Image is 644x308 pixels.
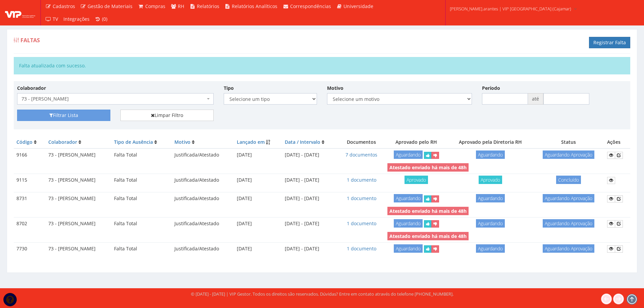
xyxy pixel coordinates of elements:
[476,150,505,159] span: Aguardando
[345,151,377,158] a: 7 documentos
[17,85,46,91] label: Colaborador
[191,291,453,297] div: © [DATE] - [DATE] | VIP Gestor. Todos os direitos são reservados. Dúvidas? Entre em contato atrav...
[21,96,205,102] span: 73 - PEDRO HENRIQUE OLIVEIRA NEIRA
[476,194,505,202] span: Aguardando
[16,139,33,145] a: Código
[172,148,234,162] td: Justificada/Atestado
[347,195,376,201] a: 1 documento
[234,192,282,205] td: [DATE]
[224,85,234,91] label: Tipo
[88,3,132,9] span: Gestão de Materiais
[63,16,90,22] span: Integrações
[394,150,423,159] span: Aguardando
[385,136,447,148] th: Aprovado pelo RH
[290,3,331,9] span: Correspondências
[282,192,338,205] td: [DATE] - [DATE]
[92,13,110,25] a: (0)
[48,139,77,145] a: Colaborador
[111,174,172,187] td: Falta Total
[347,177,376,183] a: 1 documento
[450,5,571,12] span: [PERSON_NAME].arantes | VIP [GEOGRAPHIC_DATA] (Cajamar)
[338,136,385,148] th: Documentos
[476,219,505,228] span: Aguardando
[327,85,343,91] label: Motivo
[234,174,282,187] td: [DATE]
[172,192,234,205] td: Justificada/Atestado
[543,150,594,159] span: Aguardando Aprovação
[111,192,172,205] td: Falta Total
[17,93,214,105] span: 73 - PEDRO HENRIQUE OLIVEIRA NEIRA
[533,136,604,148] th: Status
[237,139,265,145] a: Lançado em
[46,174,111,187] td: 73 - [PERSON_NAME]
[172,242,234,255] td: Justificada/Atestado
[20,37,40,44] span: Faltas
[389,208,467,214] strong: Atestado enviado há mais de 48h
[145,3,165,9] span: Compras
[448,136,533,148] th: Aprovado pela Diretoria RH
[197,3,219,9] span: Relatórios
[556,176,581,184] span: Concluído
[178,3,184,9] span: RH
[482,85,500,91] label: Período
[543,219,594,228] span: Aguardando Aprovação
[111,148,172,162] td: Falta Total
[604,136,630,148] th: Ações
[14,242,46,255] td: 7730
[5,8,35,18] img: logo
[43,13,61,25] a: TV
[394,219,423,228] span: Aguardando
[46,148,111,162] td: 73 - [PERSON_NAME]
[174,139,191,145] a: Motivo
[285,139,320,145] a: Data / Intervalo
[53,16,58,22] span: TV
[17,110,110,121] button: Filtrar Lista
[394,194,423,202] span: Aguardando
[53,3,75,9] span: Cadastros
[394,244,423,253] span: Aguardando
[234,148,282,162] td: [DATE]
[14,148,46,162] td: 9166
[234,242,282,255] td: [DATE]
[282,242,338,255] td: [DATE] - [DATE]
[14,217,46,230] td: 8702
[232,3,277,9] span: Relatórios Analíticos
[111,242,172,255] td: Falta Total
[389,233,467,239] strong: Atestado enviado há mais de 48h
[120,110,214,121] a: Limpar Filtro
[282,217,338,230] td: [DATE] - [DATE]
[102,16,107,22] span: (0)
[479,176,502,184] span: Aprovado
[347,245,376,252] a: 1 documento
[543,244,594,253] span: Aguardando Aprovação
[14,57,630,74] div: Falta atualizada com sucesso.
[111,217,172,230] td: Falta Total
[543,194,594,202] span: Aguardando Aprovação
[405,176,428,184] span: Aprovado
[14,174,46,187] td: 9115
[172,174,234,187] td: Justificada/Atestado
[347,220,376,227] a: 1 documento
[61,13,92,25] a: Integrações
[114,139,153,145] a: Tipo de Ausência
[14,192,46,205] td: 8731
[282,148,338,162] td: [DATE] - [DATE]
[46,192,111,205] td: 73 - [PERSON_NAME]
[589,37,630,48] a: Registrar Falta
[234,217,282,230] td: [DATE]
[343,3,373,9] span: Universidade
[476,244,505,253] span: Aguardando
[528,93,543,105] span: até
[172,217,234,230] td: Justificada/Atestado
[282,174,338,187] td: [DATE] - [DATE]
[389,164,467,171] strong: Atestado enviado há mais de 48h
[46,242,111,255] td: 73 - [PERSON_NAME]
[46,217,111,230] td: 73 - [PERSON_NAME]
